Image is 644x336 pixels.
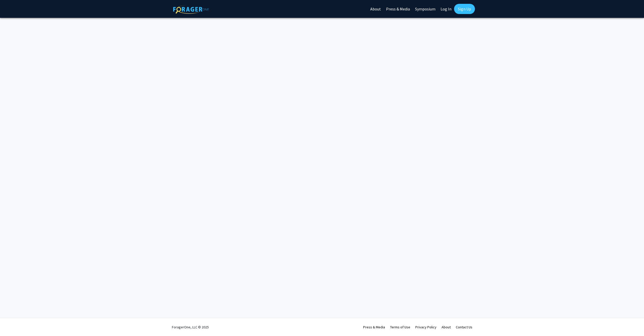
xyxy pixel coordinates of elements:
a: Contact Us [456,325,472,329]
a: Terms of Use [390,325,410,329]
a: Press & Media [363,325,385,329]
a: About [442,325,451,329]
div: ForagerOne, LLC © 2025 [172,318,209,336]
img: ForagerOne Logo [173,5,209,14]
a: Privacy Policy [415,325,436,329]
a: Sign Up [454,4,475,14]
